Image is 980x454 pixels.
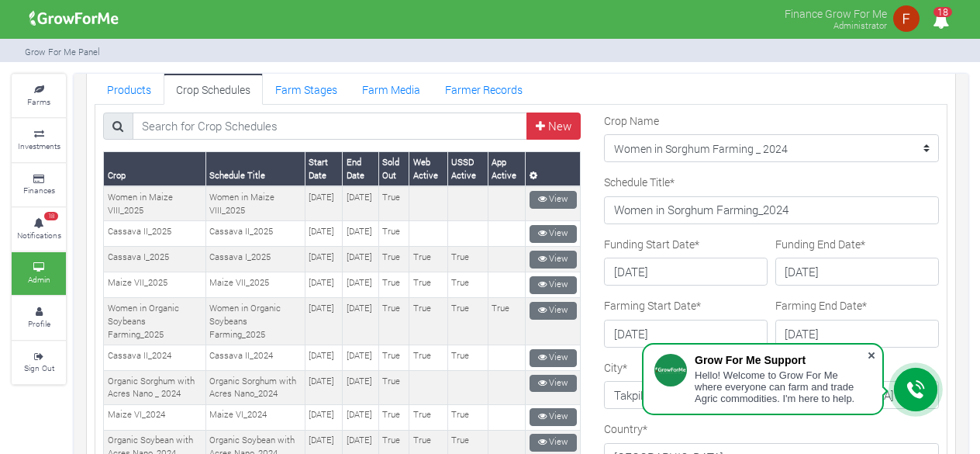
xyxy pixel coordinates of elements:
[305,186,343,220] td: [DATE]
[24,362,54,373] small: Sign Out
[164,73,263,104] a: Crop Schedules
[205,152,305,186] th: Schedule Title
[28,318,50,329] small: Profile
[447,272,488,298] td: True
[695,369,867,404] div: Hello! Welcome to Grow For Me where everyone can farm and trade Agric commodities. I'm here to help.
[530,191,577,209] a: View
[378,221,409,247] td: True
[530,349,577,367] a: View
[604,421,647,437] label: Country
[378,371,409,405] td: True
[305,371,343,405] td: [DATE]
[409,247,448,272] td: True
[205,272,305,298] td: Maize VII_2025
[12,208,66,251] a: 18 Notifications
[775,297,867,314] label: Farming End Date
[305,272,343,298] td: [DATE]
[378,247,409,272] td: True
[530,302,577,320] a: View
[12,252,66,295] a: Admin
[604,297,701,314] label: Farming Start Date
[343,272,379,298] td: [DATE]
[833,19,887,31] small: Administrator
[104,371,206,405] td: Organic Sorghum with Acres Nano _ 2024
[104,298,206,345] td: Women in Organic Soybeans Farming_2025
[263,73,350,104] a: Farm Stages
[526,113,581,140] a: New
[305,345,343,371] td: [DATE]
[488,152,526,186] th: App Active
[95,73,164,104] a: Products
[343,221,379,247] td: [DATE]
[447,345,488,371] td: True
[305,152,343,186] th: Start Date
[12,296,66,339] a: Profile
[775,236,865,252] label: Funding End Date
[25,46,100,57] small: Grow For Me Panel
[343,298,379,345] td: [DATE]
[447,404,488,430] td: True
[378,298,409,345] td: True
[604,236,699,252] label: Funding Start Date
[343,152,379,186] th: End Date
[104,247,206,272] td: Cassava I_2025
[409,152,448,186] th: Web Active
[343,247,379,272] td: [DATE]
[104,345,206,371] td: Cassava II_2024
[104,272,206,298] td: Maize VII_2025
[343,404,379,430] td: [DATE]
[891,3,922,34] img: growforme image
[378,152,409,186] th: Sold Out
[205,247,305,272] td: Cassava I_2025
[18,140,60,151] small: Investments
[530,408,577,426] a: View
[44,212,58,221] span: 18
[350,73,433,104] a: Farm Media
[926,15,956,29] a: 18
[305,404,343,430] td: [DATE]
[447,298,488,345] td: True
[695,354,867,366] div: Grow For Me Support
[12,164,66,206] a: Finances
[433,73,535,104] a: Farmer Records
[133,113,527,140] input: Search for Crop Schedules
[488,298,526,345] td: True
[378,186,409,220] td: True
[785,3,887,22] p: Finance Grow For Me
[205,298,305,345] td: Women in Organic Soybeans Farming_2025
[343,345,379,371] td: [DATE]
[305,298,343,345] td: [DATE]
[205,371,305,405] td: Organic Sorghum with Acres Nano_2024
[205,221,305,247] td: Cassava II_2025
[24,3,124,34] img: growforme image
[409,298,448,345] td: True
[343,186,379,220] td: [DATE]
[17,230,61,241] small: Notifications
[205,404,305,430] td: Maize VI_2024
[604,113,659,129] label: Crop Name
[205,345,305,371] td: Cassava II_2024
[447,247,488,272] td: True
[104,152,206,186] th: Crop
[409,404,448,430] td: True
[343,371,379,405] td: [DATE]
[104,221,206,247] td: Cassava II_2025
[409,272,448,298] td: True
[12,341,66,384] a: Sign Out
[447,152,488,186] th: USSD Active
[530,375,577,393] a: View
[305,221,343,247] td: [DATE]
[530,276,577,294] a: View
[933,7,952,17] span: 18
[104,404,206,430] td: Maize VI_2024
[530,251,577,269] a: View
[12,119,66,161] a: Investments
[604,359,627,376] label: City
[378,345,409,371] td: True
[530,225,577,243] a: View
[205,186,305,220] td: Women in Maize VIII_2025
[530,434,577,452] a: View
[409,345,448,371] td: True
[23,185,55,196] small: Finances
[378,272,409,298] td: True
